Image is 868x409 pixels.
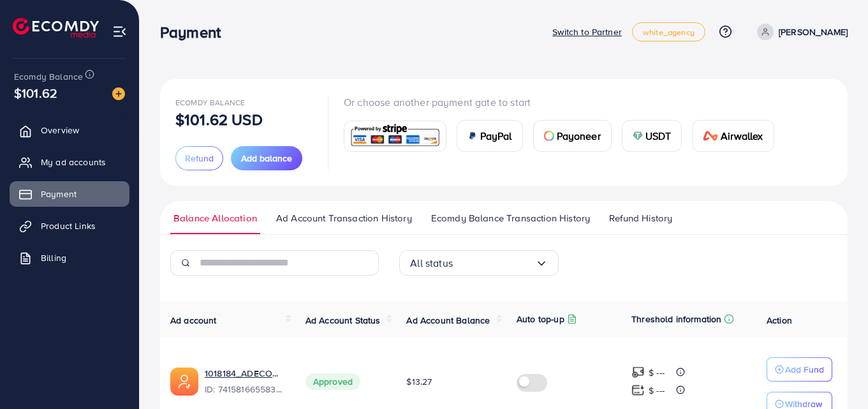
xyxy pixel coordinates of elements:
[752,24,848,40] a: [PERSON_NAME]
[175,112,263,127] p: $101.62 USD
[467,131,478,141] img: card
[721,128,763,144] span: Airwallex
[205,383,285,396] span: ID: 7415816655839723537
[10,181,129,207] a: Payment
[406,375,432,388] span: $13.27
[631,383,645,397] img: top-up amount
[205,367,285,396] div: <span class='underline'>1018184_ADECOM_1726629369576</span></br>7415816655839723537
[457,120,523,152] a: cardPayPal
[431,211,590,225] span: Ecomdy Balance Transaction History
[631,366,645,379] img: top-up amount
[814,352,858,399] iframe: Chat
[173,211,257,225] span: Balance Allocation
[622,120,682,152] a: cardUSDT
[41,188,77,200] span: Payment
[170,314,217,327] span: Ad account
[649,383,665,398] p: $ ---
[305,314,381,327] span: Ad Account Status
[767,357,832,382] button: Add Fund
[41,251,66,264] span: Billing
[480,128,512,144] span: PayPal
[41,156,106,168] span: My ad accounts
[779,24,848,40] p: [PERSON_NAME]
[692,120,774,152] a: cardAirwallex
[41,124,79,137] span: Overview
[410,253,453,273] span: All status
[13,18,99,38] img: logo
[10,213,129,239] a: Product Links
[649,365,665,380] p: $ ---
[41,219,96,232] span: Product Links
[517,311,564,327] p: Auto top-up
[453,253,535,273] input: Search for option
[10,117,129,143] a: Overview
[645,128,672,144] span: USDT
[632,22,705,41] a: white_agency
[305,373,360,390] span: Approved
[10,245,129,271] a: Billing
[406,314,490,327] span: Ad Account Balance
[185,152,214,165] span: Refund
[175,97,245,108] span: Ecomdy Balance
[643,28,695,36] span: white_agency
[14,84,57,102] span: $101.62
[344,94,784,110] p: Or choose another payment gate to start
[557,128,601,144] span: Payoneer
[112,87,125,100] img: image
[344,121,446,152] a: card
[241,152,292,165] span: Add balance
[10,149,129,175] a: My ad accounts
[348,123,442,150] img: card
[767,314,792,327] span: Action
[533,120,612,152] a: cardPayoneer
[552,24,622,40] p: Switch to Partner
[14,70,83,83] span: Ecomdy Balance
[276,211,412,225] span: Ad Account Transaction History
[205,367,285,380] a: 1018184_ADECOM_1726629369576
[175,146,223,170] button: Refund
[160,23,231,41] h3: Payment
[170,368,198,396] img: ic-ads-acc.e4c84228.svg
[399,250,559,276] div: Search for option
[631,311,721,327] p: Threshold information
[112,24,127,39] img: menu
[609,211,672,225] span: Refund History
[544,131,554,141] img: card
[633,131,643,141] img: card
[703,131,718,141] img: card
[785,362,824,377] p: Add Fund
[231,146,302,170] button: Add balance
